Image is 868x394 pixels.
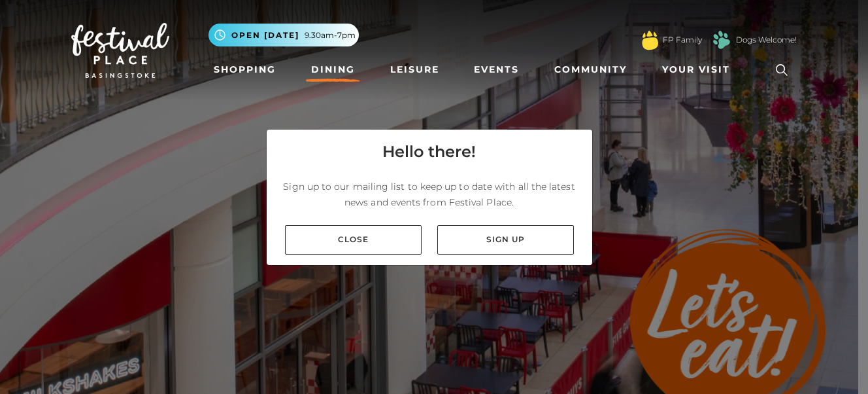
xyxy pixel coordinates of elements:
[662,63,730,77] span: Your Visit
[277,179,582,210] p: Sign up to our mailing list to keep up to date with all the latest news and events from Festival ...
[71,23,169,78] img: Festival Place Logo
[663,34,702,46] a: FP Family
[382,140,476,164] h4: Hello there!
[437,225,574,255] a: Sign up
[209,24,359,46] button: Open [DATE] 9.30am-7pm
[306,58,360,82] a: Dining
[285,225,422,255] a: Close
[231,29,299,41] span: Open [DATE]
[469,58,524,82] a: Events
[657,58,742,82] a: Your Visit
[305,29,356,41] span: 9.30am-7pm
[209,58,281,82] a: Shopping
[385,58,444,82] a: Leisure
[736,34,797,46] a: Dogs Welcome!
[549,58,632,82] a: Community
